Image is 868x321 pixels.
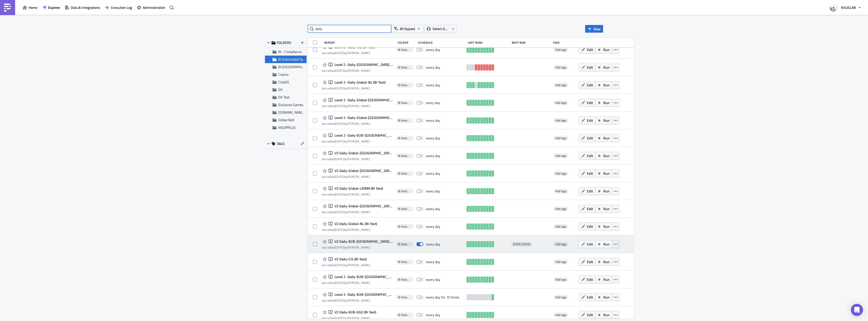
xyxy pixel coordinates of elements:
span: Administration [143,5,165,10]
time: 2025-05-05T20:20:57Z [335,157,344,161]
span: Run [603,259,610,264]
span: All (types) [400,26,415,32]
div: every day [426,118,440,123]
span: Home [29,5,37,10]
span: BI Automated Tableau Reporting [398,260,412,264]
span: Edit [587,206,593,211]
div: last edited by [PERSON_NAME] [322,104,393,108]
input: Search Reports [308,25,391,33]
button: Run [595,134,612,142]
div: every day [426,207,440,211]
div: last edited by [PERSON_NAME] [322,228,377,232]
span: Add tags [555,47,566,52]
span: Edit [587,118,593,123]
span: BI Automated Tableau Reporting [398,101,412,105]
button: Run [595,276,612,283]
time: 2025-09-01T08:13:24Z [335,245,344,250]
span: Add tags [555,65,566,70]
span: Run [603,206,610,211]
span: Run [603,277,610,282]
time: 2025-02-13T14:33:13Z [335,51,344,55]
div: Last Runs [468,41,509,44]
button: Edit [579,223,595,230]
span: Run [603,241,610,247]
div: last edited by [PERSON_NAME] [322,192,383,196]
span: Select Owner [432,26,449,32]
span: NSUSLAB [841,5,856,10]
div: last edited by [PERSON_NAME] [322,245,393,249]
span: Add tags [553,242,568,247]
div: last edited by [PERSON_NAME] [322,175,393,179]
span: Run [603,118,610,123]
div: Open Intercom Messenger [851,304,863,316]
span: Add tags [553,206,568,211]
div: every day [426,242,440,246]
span: V2 Daily-CIS (BI Test) [333,257,367,261]
button: Edit [579,152,595,160]
span: Run [603,47,610,52]
div: every day [426,313,440,317]
span: V2 Daily-B2B-GGE (BI Test) [333,310,376,314]
span: Add tags [555,259,566,264]
button: Edit [579,81,595,89]
button: Edit [579,134,595,142]
span: Edit [587,82,593,88]
time: 2025-05-08T14:53:57Z [335,174,344,179]
span: V2 Daily-Global-Canada-Rest (BI Test) [333,151,393,155]
span: Run [603,82,610,88]
span: Exclusive Games [278,102,303,107]
button: Explore [40,4,62,11]
button: Run [595,223,612,230]
span: Add tags [555,206,566,211]
div: every day [426,189,440,193]
button: Edit [579,293,595,301]
span: Add tags [555,171,566,176]
span: Add tags [553,277,568,282]
span: Add tags [555,153,566,158]
span: Add tags [555,136,566,140]
span: Run [603,188,610,194]
span: Level 2 -Daily-Global-Canada-ON (BI Test) [333,115,393,120]
div: last edited by [PERSON_NAME] [322,210,393,214]
a: Administration [134,4,168,11]
button: All (types) [391,25,424,33]
button: Select Owner [424,25,457,33]
span: Edit [587,312,593,317]
div: Report [324,41,395,44]
span: Edit [587,188,593,194]
span: Execution Log [111,5,132,10]
div: last edited by [PERSON_NAME] [322,139,393,143]
span: Add tags [553,65,568,70]
div: Folder [398,41,415,44]
span: DX [278,87,283,92]
button: Run [595,293,612,301]
span: WSOPPLUS [278,125,296,130]
span: Run [603,153,610,158]
button: Run [595,311,612,319]
div: every day [426,277,440,282]
span: Add tags [553,100,568,105]
span: Add tags [555,277,566,282]
span: Add tags [553,83,568,88]
time: 2025-02-10T19:39:16Z [335,121,344,126]
button: Edit [579,187,595,195]
button: Edit [579,311,595,319]
span: Add tags [555,242,566,246]
span: V2 Daily-B2B-Brazil (BI Test) [333,239,393,244]
div: last edited by [PERSON_NAME] [322,316,376,320]
a: Execution Log [103,4,134,11]
button: Run [595,240,612,248]
span: Level 2 -Daily-Global-NL (BI Test) [333,80,386,85]
time: 2025-02-10T19:41:07Z [335,104,344,108]
span: Level 2 -Daily-Global-Canada-Rest (BI Test) [333,98,393,102]
span: Edit [587,65,593,70]
span: V2 Daily-Global-NL (BI Test) [333,221,377,226]
span: Edit [587,100,593,105]
span: Edit [587,241,593,247]
span: Add tags [553,136,568,141]
time: 2025-05-08T14:44:51Z [335,192,344,197]
button: Home [20,4,40,11]
span: BI Automated Tableau Reporting [398,225,412,229]
div: every day [426,260,440,264]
